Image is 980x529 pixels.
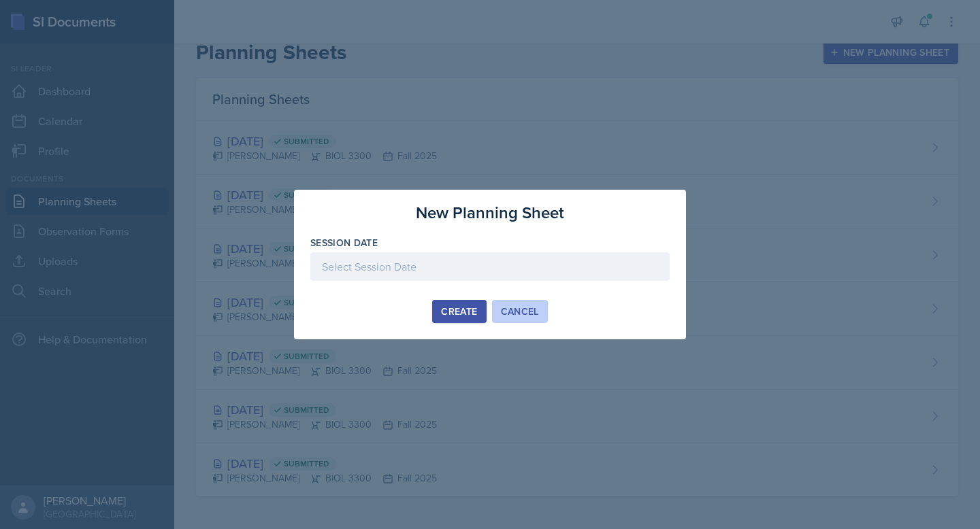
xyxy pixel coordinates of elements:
button: Cancel [492,300,548,323]
div: Cancel [501,306,539,317]
button: Create [432,300,486,323]
h3: New Planning Sheet [416,201,564,225]
div: Create [441,306,477,317]
label: Session Date [310,236,378,250]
